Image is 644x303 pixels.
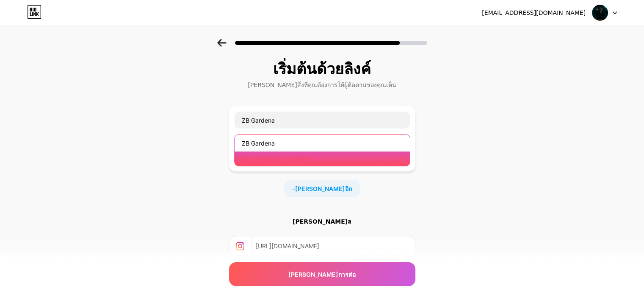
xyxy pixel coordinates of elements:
font: เริ่มต้นด้วยลิงค์ [273,59,371,78]
img: มุงก์ อาโลเก [592,5,608,21]
font: [PERSON_NAME]ล [293,218,351,225]
font: [PERSON_NAME]อีก [295,185,352,192]
font: [PERSON_NAME]สิ่งที่คุณต้องการให้ผู้ติดตามของคุณเห็น [248,81,396,88]
font: [PERSON_NAME]การต่อ [288,271,356,278]
font: [EMAIL_ADDRESS][DOMAIN_NAME] [482,9,586,16]
input: URL [256,236,409,255]
input: URL [235,135,410,151]
font: - [292,185,295,192]
input: ชื่อลิงค์ [235,112,410,129]
font: [PERSON_NAME]ใส่ URL ที่ถูกต้อง [235,155,312,162]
